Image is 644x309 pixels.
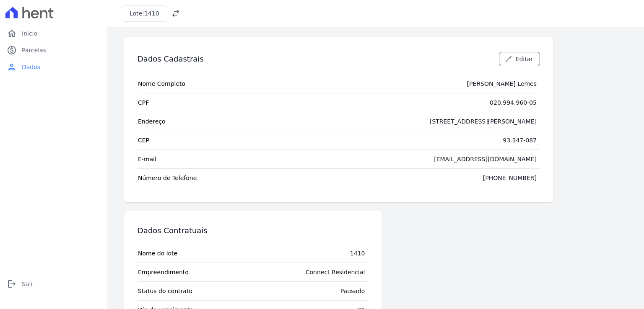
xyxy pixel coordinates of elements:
div: Pausado [340,287,365,295]
div: 020.994.960-05 [490,98,537,107]
div: [PERSON_NAME] Lemes [467,80,537,88]
span: Sair [22,280,33,288]
span: E-mail [138,155,156,163]
span: Nome Completo [138,80,185,88]
div: 93.347-087 [503,136,537,144]
a: logoutSair [3,276,104,292]
span: Parcelas [22,46,46,54]
div: 1410 [350,249,365,257]
span: Status do contrato [138,287,192,295]
div: [STREET_ADDRESS][PERSON_NAME] [430,117,537,126]
h3: Dados Contratuais [138,226,208,236]
div: [PHONE_NUMBER] [483,174,537,182]
span: Número de Telefone [138,174,197,182]
div: [EMAIL_ADDRESS][DOMAIN_NAME] [434,155,537,163]
span: Empreendimento [138,268,189,276]
h3: Dados Cadastrais [138,54,204,64]
span: Dados [22,63,40,71]
span: CPF [138,98,149,107]
i: logout [7,279,17,289]
span: Endereço [138,117,166,126]
a: paidParcelas [3,42,104,59]
span: Início [22,29,37,38]
div: Connect Residencial [306,268,365,276]
span: Editar [516,55,533,63]
a: personDados [3,59,104,75]
span: Nome do lote [138,249,177,257]
span: 1410 [144,10,159,17]
a: Editar [499,52,540,66]
i: person [7,62,17,72]
a: homeInício [3,25,104,42]
span: CEP [138,136,149,144]
i: home [7,28,17,39]
h3: Lote: [130,9,159,18]
i: paid [7,45,17,55]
